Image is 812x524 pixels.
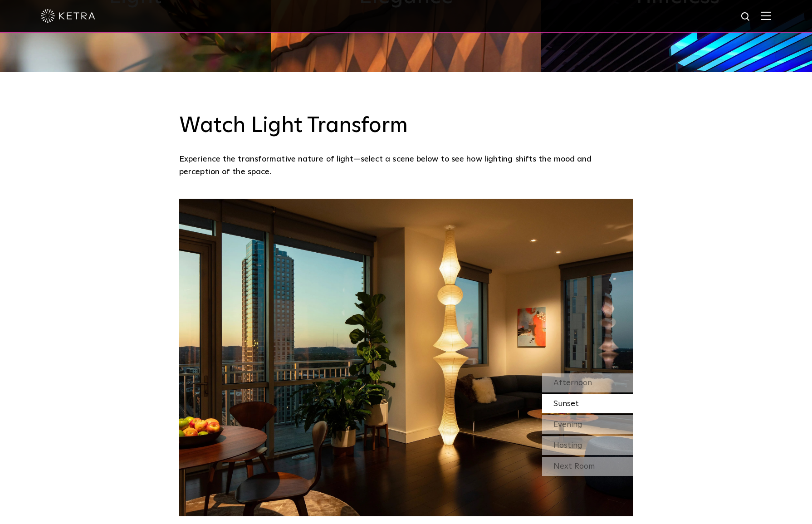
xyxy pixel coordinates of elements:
[542,457,633,476] div: Next Room
[553,421,582,429] span: Evening
[41,9,95,23] img: ketra-logo-2019-white
[553,379,592,387] span: Afternoon
[761,11,771,20] img: Hamburger%20Nav.svg
[179,113,633,139] h3: Watch Light Transform
[740,11,752,23] img: search icon
[179,153,628,179] p: Experience the transformative nature of light—select a scene below to see how lighting shifts the...
[553,441,582,450] span: Hosting
[553,400,579,408] span: Sunset
[179,199,633,516] img: SS_HBD_LivingRoom_Desktop_02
